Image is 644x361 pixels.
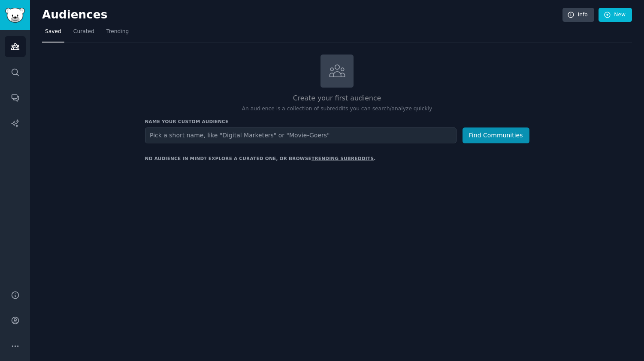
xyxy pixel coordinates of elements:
[599,8,632,22] a: New
[103,25,132,42] a: Trending
[145,155,376,161] div: No audience in mind? Explore a curated one, or browse .
[562,8,594,22] a: Info
[42,8,562,22] h2: Audiences
[42,25,64,42] a: Saved
[145,93,529,104] h2: Create your first audience
[73,28,94,36] span: Curated
[5,8,25,23] img: GummySearch logo
[145,105,529,113] p: An audience is a collection of subreddits you can search/analyze quickly
[145,118,529,124] h3: Name your custom audience
[45,28,61,36] span: Saved
[463,127,529,143] button: Find Communities
[311,156,374,161] a: trending subreddits
[106,28,129,36] span: Trending
[145,127,457,143] input: Pick a short name, like "Digital Marketers" or "Movie-Goers"
[70,25,97,42] a: Curated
